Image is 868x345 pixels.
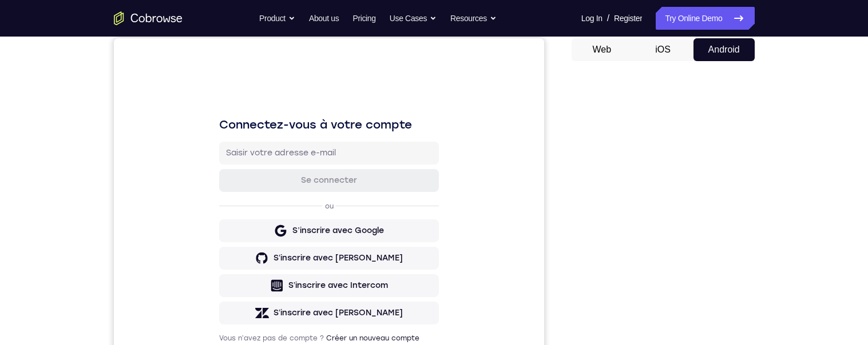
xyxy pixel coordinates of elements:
[175,242,274,253] div: S’inscrire avec Intercom
[105,263,325,286] button: S’inscrire avec [PERSON_NAME]
[693,38,755,61] button: Android
[656,7,754,30] a: Try Online Demo
[632,38,693,61] button: iOS
[309,7,339,30] a: About us
[105,236,325,259] button: S’inscrire avec Intercom
[212,296,306,304] a: Créer un nouveau compte
[105,208,325,231] button: S’inscrire avec [PERSON_NAME]
[607,11,609,25] span: /
[209,163,222,172] p: ou
[160,269,289,280] div: S’inscrire avec [PERSON_NAME]
[105,181,325,204] button: S’inscrire avec Google
[581,7,603,30] a: Log In
[179,187,269,198] div: S’inscrire avec Google
[572,38,633,61] button: Web
[390,7,437,30] button: Use Cases
[105,295,325,304] p: Vous n’avez pas de compte ?
[614,7,642,30] a: Register
[160,214,289,226] div: S’inscrire avec [PERSON_NAME]
[114,11,183,25] a: Go to the home page
[352,7,375,30] a: Pricing
[450,7,497,30] button: Resources
[259,7,295,30] button: Product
